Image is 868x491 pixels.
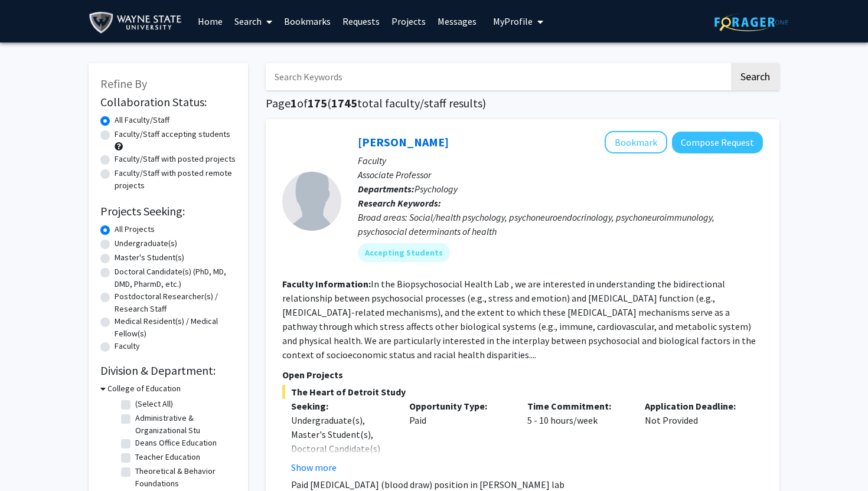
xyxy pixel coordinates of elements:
[115,315,236,340] label: Medical Resident(s) / Medical Fellow(s)
[527,399,628,413] p: Time Commitment:
[135,398,173,410] label: (Select All)
[714,13,788,31] img: ForagerOne Logo
[135,437,217,449] label: Deans Office Education
[386,1,432,42] a: Projects
[358,183,415,195] b: Departments:
[100,204,236,218] h2: Projects Seeking:
[135,465,233,490] label: Theoretical & Behavior Foundations
[645,399,745,413] p: Application Deadline:
[291,479,564,490] span: Paid [MEDICAL_DATA] (blood draw) position in [PERSON_NAME] lab
[229,1,278,42] a: Search
[636,399,754,474] div: Not Provided
[266,63,729,90] input: Search Keywords
[135,451,200,463] label: Teacher Education
[337,1,386,42] a: Requests
[115,266,236,290] label: Doctoral Candidate(s) (PhD, MD, DMD, PharmD, etc.)
[100,76,147,91] span: Refine By
[282,385,763,399] span: The Heart of Detroit Study
[192,1,229,42] a: Home
[282,278,371,290] b: Faculty Information:
[605,131,667,153] button: Add Samuele Zilioli to Bookmarks
[115,114,169,126] label: All Faculty/Staff
[115,340,140,352] label: Faculty
[331,96,357,110] span: 1745
[432,1,482,42] a: Messages
[308,96,327,110] span: 175
[672,132,763,153] button: Compose Request to Samuele Zilioli
[282,368,763,382] p: Open Projects
[358,243,450,262] mat-chip: Accepting Students
[493,15,533,27] span: My Profile
[291,460,337,474] button: Show more
[409,399,510,413] p: Opportunity Type:
[291,96,297,110] span: 1
[115,167,236,192] label: Faculty/Staff with posted remote projects
[266,96,779,110] h1: Page of ( total faculty/staff results)
[115,251,184,264] label: Master's Student(s)
[358,197,441,209] b: Research Keywords:
[400,399,518,474] div: Paid
[89,9,187,36] img: Wayne State University Logo
[358,153,763,168] p: Faculty
[278,1,337,42] a: Bookmarks
[115,237,177,250] label: Undergraduate(s)
[282,278,756,361] fg-read-more: In the Biopsychosocial Health Lab , we are interested in understanding the bidirectional relation...
[415,183,458,195] span: Psychology
[115,128,230,140] label: Faculty/Staff accepting students
[358,135,449,149] a: [PERSON_NAME]
[115,153,236,165] label: Faculty/Staff with posted projects
[100,95,236,109] h2: Collaboration Status:
[100,364,236,378] h2: Division & Department:
[358,210,763,238] div: Broad areas: Social/health psychology, psychoneuroendocrinology, psychoneuroimmunology, psychosoc...
[518,399,637,474] div: 5 - 10 hours/week
[358,168,763,182] p: Associate Professor
[135,412,233,437] label: Administrative & Organizational Stu
[115,223,155,235] label: All Projects
[115,290,236,315] label: Postdoctoral Researcher(s) / Research Staff
[731,63,779,90] button: Search
[291,413,391,484] div: Undergraduate(s), Master's Student(s), Doctoral Candidate(s) (PhD, MD, DMD, PharmD, etc.)
[9,438,50,482] iframe: Chat
[291,399,391,413] p: Seeking:
[107,382,181,395] h3: College of Education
